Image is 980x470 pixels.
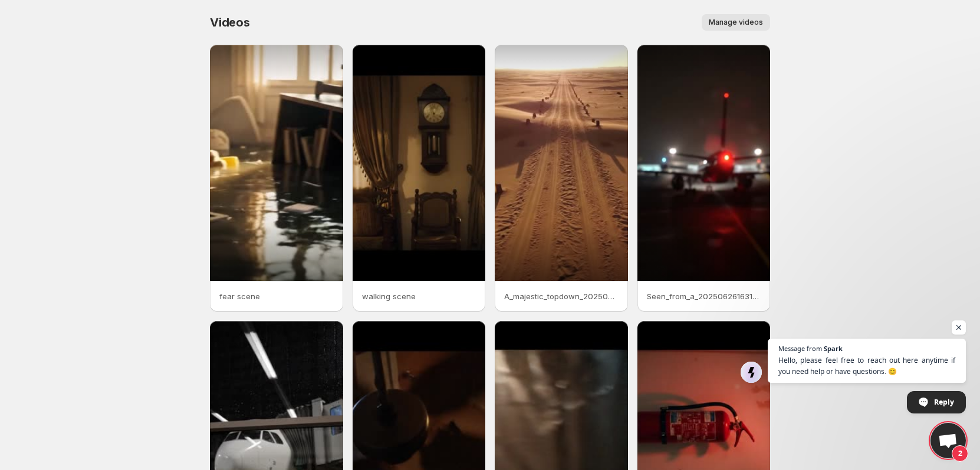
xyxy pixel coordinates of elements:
span: Manage videos [709,18,763,27]
span: Hello, please feel free to reach out here anytime if you need help or have questions. 😊 [778,355,955,377]
p: walking scene [362,290,476,302]
span: Message from [778,345,822,352]
span: Videos [210,15,250,29]
span: Spark [824,345,843,352]
span: Reply [934,392,954,412]
button: Manage videos [702,14,770,31]
p: Seen_from_a_202506261631_bapu0 [647,290,761,302]
p: A_majestic_topdown_202507162221_7i33l [504,290,619,302]
div: Open chat [930,423,966,458]
p: fear scene [219,290,334,302]
span: 2 [952,445,968,462]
